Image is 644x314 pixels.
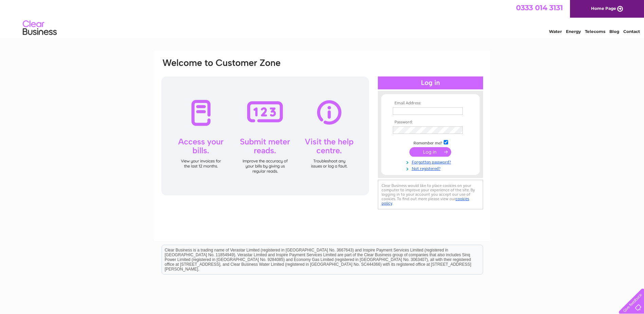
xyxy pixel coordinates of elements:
a: Water [549,29,562,34]
input: Submit [409,147,451,157]
div: Clear Business is a trading name of Verastar Limited (registered in [GEOGRAPHIC_DATA] No. 3667643... [162,4,483,33]
a: Contact [623,29,640,34]
a: cookies policy [382,196,469,206]
a: Blog [609,29,619,34]
td: Remember me? [391,139,470,146]
a: Forgotten password? [393,158,470,165]
th: Password: [391,120,470,125]
div: Clear Business would like to place cookies on your computer to improve your experience of the sit... [378,180,483,209]
a: 0333 014 3131 [516,3,563,12]
a: Not registered? [393,165,470,171]
img: logo.png [22,18,57,38]
a: Energy [566,29,581,34]
th: Email Address: [391,101,470,106]
a: Telecoms [585,29,605,34]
